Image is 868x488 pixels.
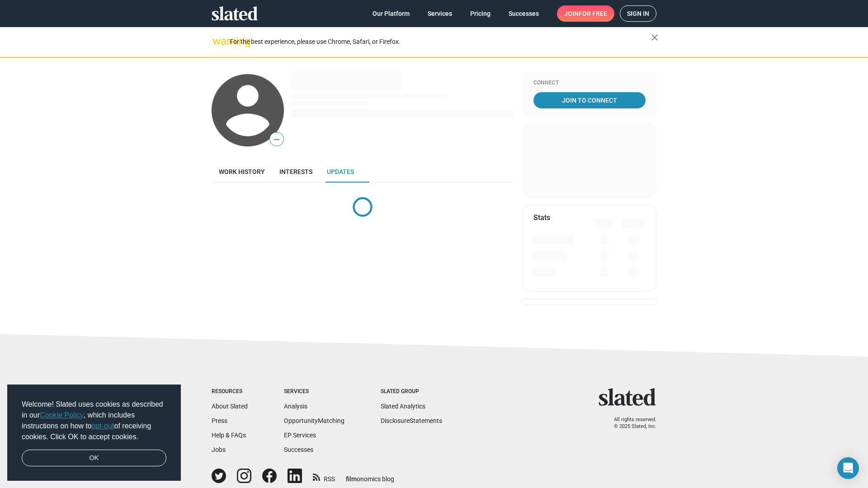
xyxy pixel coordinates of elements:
[284,403,307,410] a: Analysis
[557,5,614,22] a: Joinfor free
[649,32,660,43] mat-icon: close
[535,92,644,108] span: Join To Connect
[509,5,539,22] span: Successes
[428,5,452,22] span: Services
[279,168,312,175] span: Interests
[212,432,246,439] a: Help & FAQs
[284,417,344,424] a: OpportunityMatching
[230,36,651,48] div: For the best experience, please use Chrome, Safari, or Firefox.
[22,399,166,442] span: Welcome! Slated uses cookies as described in our , which includes instructions on how to of recei...
[272,161,320,183] a: Interests
[373,5,410,22] span: Our Platform
[320,161,361,183] a: Updates
[270,134,283,145] span: —
[212,417,227,424] a: Press
[346,475,357,483] span: film
[40,411,84,419] a: Cookie Policy
[212,36,223,47] mat-icon: warning
[501,5,546,22] a: Successes
[284,446,313,453] a: Successes
[627,6,649,21] span: Sign in
[313,469,335,483] a: RSS
[284,432,316,439] a: EP Services
[346,468,394,483] a: filmonomics blog
[219,168,265,175] span: Work history
[579,5,607,22] span: for free
[381,388,442,395] div: Slated Group
[212,388,248,395] div: Resources
[620,5,656,22] a: Sign in
[212,403,248,410] a: About Slated
[284,388,344,395] div: Services
[212,446,226,453] a: Jobs
[365,5,417,22] a: Our Platform
[533,80,646,87] div: Connect
[604,417,656,430] p: All rights reserved. © 2025 Slated, Inc.
[470,5,491,22] span: Pricing
[564,5,607,22] span: Join
[420,5,459,22] a: Services
[381,403,425,410] a: Slated Analytics
[381,417,442,424] a: DisclosureStatements
[533,213,550,222] mat-card-title: Stats
[22,450,166,467] a: dismiss cookie message
[92,422,114,430] a: opt-out
[533,92,646,108] a: Join To Connect
[212,161,272,183] a: Work history
[463,5,498,22] a: Pricing
[7,385,181,481] div: cookieconsent
[327,168,354,175] span: Updates
[837,457,859,479] div: Open Intercom Messenger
